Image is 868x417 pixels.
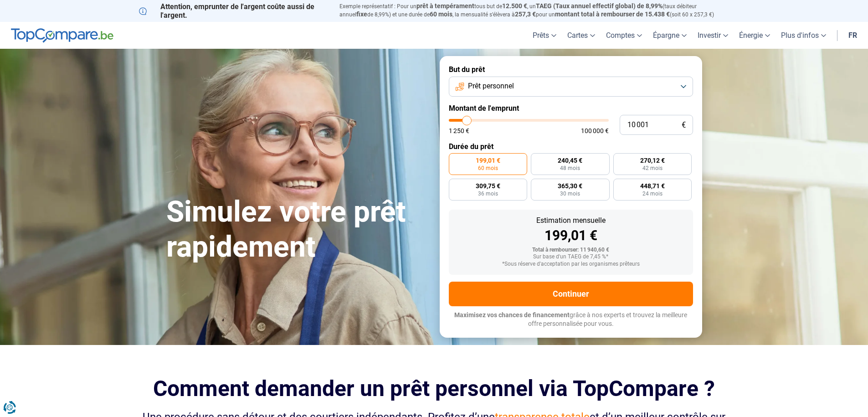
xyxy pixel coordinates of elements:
[560,165,580,171] span: 48 mois
[581,128,609,134] span: 100 000 €
[734,22,776,49] a: Énergie
[416,2,474,10] span: prêt à tempérament
[430,10,452,18] span: 60 mois
[640,183,665,189] span: 448,71 €
[449,128,469,134] span: 1 250 €
[456,229,686,242] div: 199,01 €
[562,22,601,49] a: Cartes
[640,157,665,164] span: 270,12 €
[449,142,693,151] label: Durée du prêt
[843,22,863,49] a: fr
[449,104,693,113] label: Montant de l'emprunt
[339,2,729,19] p: Exemple représentatif : Pour un tous but de , un (taux débiteur annuel de 8,99%) et une durée de ...
[468,81,514,91] span: Prêt personnel
[682,121,686,129] span: €
[456,254,686,260] div: Sur base d'un TAEG de 7,45 %*
[642,165,663,171] span: 42 mois
[601,22,647,49] a: Comptes
[558,183,582,189] span: 365,30 €
[11,28,113,43] img: TopCompare
[502,2,527,10] span: 12.500 €
[560,191,580,196] span: 30 mois
[555,10,670,18] span: montant total à rembourser de 15.438 €
[536,2,663,10] span: TAEG (Taux annuel effectif global) de 8,99%
[456,217,686,224] div: Estimation mensuelle
[456,247,686,253] div: Total à rembourser: 11 940,60 €
[527,22,562,49] a: Prêts
[454,311,570,319] span: Maximisez vos chances de financement
[642,191,663,196] span: 24 mois
[478,191,498,196] span: 36 mois
[166,195,429,265] h1: Simulez votre prêt rapidement
[476,183,500,189] span: 309,75 €
[515,10,536,18] span: 257,3 €
[558,157,582,164] span: 240,45 €
[449,282,693,306] button: Continuer
[449,77,693,97] button: Prêt personnel
[478,165,498,171] span: 60 mois
[139,376,729,401] h2: Comment demander un prêt personnel via TopCompare ?
[449,65,693,74] label: But du prêt
[139,2,329,20] p: Attention, emprunter de l'argent coûte aussi de l'argent.
[456,261,686,268] div: *Sous réserve d'acceptation par les organismes prêteurs
[356,10,367,18] span: fixe
[776,22,832,49] a: Plus d'infos
[449,311,693,329] p: grâce à nos experts et trouvez la meilleure offre personnalisée pour vous.
[476,157,500,164] span: 199,01 €
[647,22,692,49] a: Épargne
[692,22,734,49] a: Investir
